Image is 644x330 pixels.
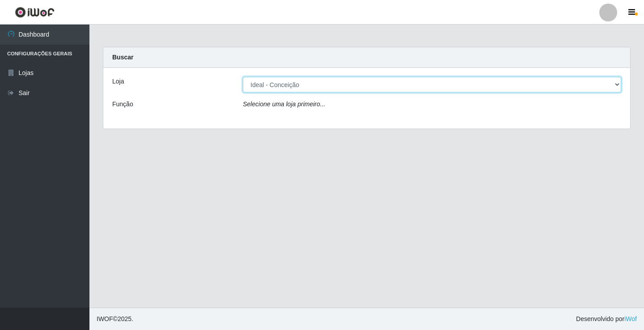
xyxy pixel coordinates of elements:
[97,315,113,322] span: IWOF
[624,315,637,322] a: iWof
[15,7,55,18] img: CoreUI Logo
[576,314,637,324] span: Desenvolvido por
[112,77,124,86] label: Loja
[97,314,133,324] span: © 2025 .
[112,54,133,61] strong: Buscar
[243,100,325,108] i: Selecione uma loja primeiro...
[112,100,133,109] label: Função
